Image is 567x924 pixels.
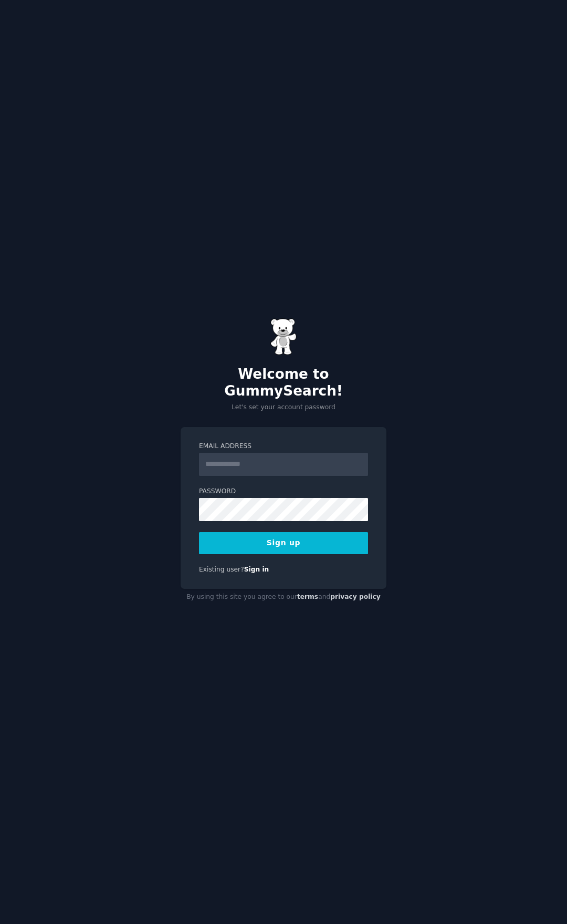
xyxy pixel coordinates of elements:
label: Email Address [199,442,368,451]
h2: Welcome to GummySearch! [181,366,386,399]
div: By using this site you agree to our and [181,589,386,606]
a: privacy policy [330,593,381,600]
a: Sign in [244,566,269,573]
span: Existing user? [199,566,244,573]
a: terms [297,593,318,600]
p: Let's set your account password [181,403,386,412]
label: Password [199,487,368,496]
button: Sign up [199,532,368,554]
img: Gummy Bear [270,318,297,355]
